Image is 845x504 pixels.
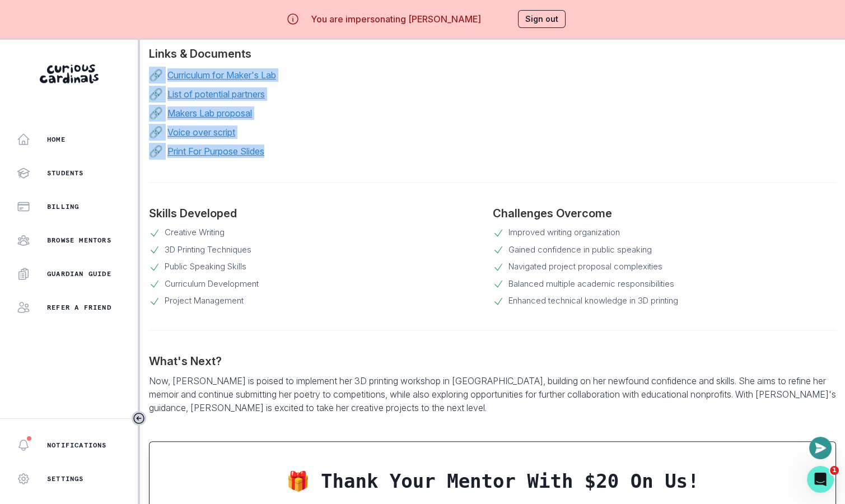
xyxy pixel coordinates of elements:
p: Browse Mentors [47,236,111,245]
p: Guardian Guide [47,269,111,278]
p: Gained confidence in public speaking [508,244,652,256]
img: Curious Cardinals Logo [40,64,99,83]
p: Refer a friend [47,303,111,312]
p: Links & Documents [149,45,836,62]
p: Balanced multiple academic responsibilities [508,278,674,291]
p: 🔗 [149,86,163,102]
p: Skills Developed [149,205,493,222]
p: 🔗 [149,143,163,160]
p: Notifications [47,441,107,450]
p: What's Next? [149,353,836,370]
p: 3D Printing Techniques [165,244,251,256]
button: Open or close messaging widget [809,437,832,459]
p: Challenges Overcome [493,205,837,222]
p: Billing [47,202,79,211]
p: Project Management [165,295,244,307]
a: Print For Purpose Slides [167,144,264,158]
a: Voice over script [167,125,235,139]
p: Enhanced technical knowledge in 3D printing [508,295,678,307]
p: 🔗 [149,124,163,141]
p: Improved writing organization [508,226,620,239]
p: Navigated project proposal complexities [508,260,662,273]
a: Makers Lab proposal [167,106,252,120]
p: Home [47,135,66,144]
p: You are impersonating [PERSON_NAME] [311,12,481,26]
iframe: Intercom live chat [807,466,834,493]
p: 🔗 [149,105,163,122]
span: 1 [830,466,839,475]
a: List of potential partners [167,87,265,101]
p: Students [47,169,84,178]
a: Curriculum for Maker's Lab [167,68,276,82]
p: Now, [PERSON_NAME] is poised to implement her 3D printing workshop in [GEOGRAPHIC_DATA], building... [149,370,836,419]
button: Sign out [518,10,566,28]
p: Settings [47,474,84,483]
p: Curriculum Development [165,278,259,291]
p: 🔗 [149,67,163,83]
p: Creative Writing [165,226,225,239]
p: Public Speaking Skills [165,260,246,273]
button: Toggle sidebar [132,411,146,426]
